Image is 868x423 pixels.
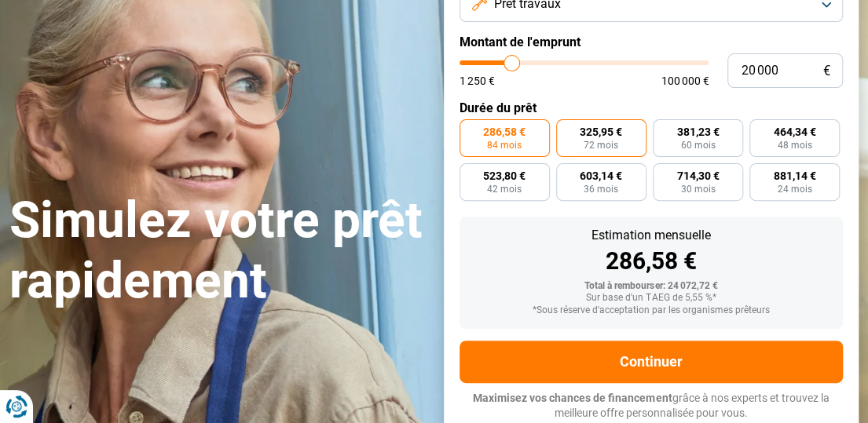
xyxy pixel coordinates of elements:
[584,184,618,194] span: 36 mois
[473,392,672,404] span: Maximisez vos chances de financement
[676,170,719,181] span: 714,30 €
[483,170,526,181] span: 523,80 €
[460,100,844,115] label: Durée du prêt
[460,391,844,421] p: grâce à nos experts et trouvez la meilleure offre personnalisée pour vous.
[472,250,831,273] div: 286,58 €
[676,126,719,137] span: 381,23 €
[584,140,618,150] span: 72 mois
[472,305,831,316] div: *Sous réserve d'acceptation par les organismes prêteurs
[580,170,622,181] span: 603,14 €
[777,184,811,194] span: 24 mois
[661,75,709,86] span: 100 000 €
[460,341,844,383] button: Continuer
[472,229,831,242] div: Estimation mensuelle
[472,281,831,292] div: Total à rembourser: 24 072,72 €
[773,170,815,181] span: 881,14 €
[9,191,425,312] h1: Simulez votre prêt rapidement
[460,75,495,86] span: 1 250 €
[460,35,844,49] label: Montant de l'emprunt
[483,126,526,137] span: 286,58 €
[487,184,522,194] span: 42 mois
[472,293,831,304] div: Sur base d'un TAEG de 5,55 %*
[773,126,815,137] span: 464,34 €
[680,184,715,194] span: 30 mois
[823,64,830,78] span: €
[580,126,622,137] span: 325,95 €
[777,140,811,150] span: 48 mois
[680,140,715,150] span: 60 mois
[487,140,522,150] span: 84 mois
